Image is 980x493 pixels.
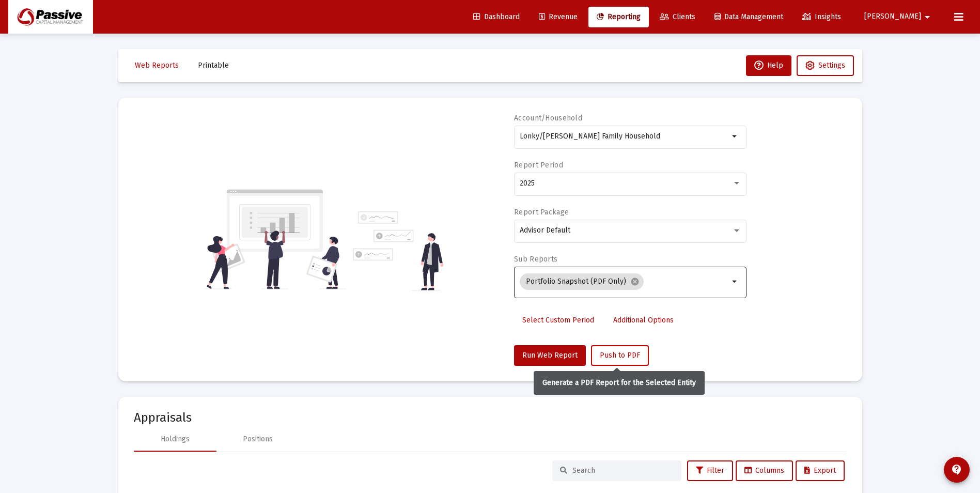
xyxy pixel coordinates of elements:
mat-icon: arrow_drop_down [921,7,934,27]
button: Printable [190,55,237,76]
mat-icon: cancel [630,277,640,286]
span: Run Web Report [522,351,578,360]
button: Web Reports [127,55,187,76]
span: [PERSON_NAME] [864,12,921,21]
mat-icon: arrow_drop_down [729,275,741,288]
span: Printable [198,61,229,70]
a: Insights [794,7,849,27]
span: Settings [818,61,845,70]
a: Data Management [706,7,791,27]
span: Clients [660,12,695,21]
button: Filter [687,460,733,481]
span: Insights [802,12,841,21]
a: Revenue [531,7,586,27]
a: Clients [651,7,704,27]
span: Additional Options [613,316,674,325]
img: Dashboard [16,7,85,27]
span: Columns [744,466,784,475]
label: Report Period [514,161,563,170]
button: Help [746,55,791,76]
span: Reporting [597,12,641,21]
span: Help [754,61,783,70]
mat-icon: arrow_drop_down [729,130,741,143]
label: Report Package [514,208,569,217]
span: Push to PDF [600,351,640,360]
span: Dashboard [473,12,520,21]
div: Holdings [161,434,190,444]
span: Export [804,466,836,475]
input: Search or select an account or household [520,132,729,141]
button: Run Web Report [514,345,586,366]
img: reporting-alt [353,211,443,290]
span: Web Reports [135,61,179,70]
a: Dashboard [465,7,528,27]
a: Reporting [588,7,649,27]
span: 2025 [520,179,535,188]
mat-icon: contact_support [951,464,963,476]
div: Positions [243,434,273,444]
mat-chip-list: Selection [520,271,729,292]
img: reporting [205,188,347,290]
input: Search [572,466,674,475]
button: Settings [797,55,854,76]
label: Account/Household [514,114,582,122]
mat-card-title: Appraisals [134,412,847,423]
button: Export [796,460,845,481]
span: Data Management [714,12,783,21]
span: Select Custom Period [522,316,594,325]
span: Filter [696,466,724,475]
mat-chip: Portfolio Snapshot (PDF Only) [520,273,644,290]
span: Advisor Default [520,226,570,235]
label: Sub Reports [514,255,557,264]
span: Revenue [539,12,578,21]
button: Columns [736,460,793,481]
button: Push to PDF [591,345,649,366]
button: [PERSON_NAME] [852,6,946,27]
